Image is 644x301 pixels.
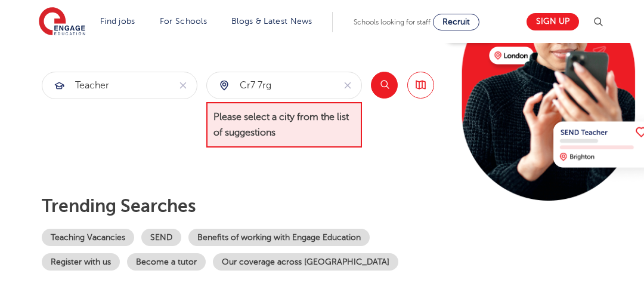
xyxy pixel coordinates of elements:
[371,72,398,99] button: Search
[442,17,470,26] span: Recruit
[42,72,169,99] input: Submit
[141,229,181,246] a: SEND
[213,253,398,271] a: Our coverage across [GEOGRAPHIC_DATA]
[42,195,434,217] p: Trending searches
[433,14,479,30] a: Recruit
[207,72,334,99] input: Submit
[206,72,362,99] div: Submit
[160,17,207,26] a: For Schools
[188,229,370,246] a: Benefits of working with Engage Education
[354,18,431,26] span: Schools looking for staff
[127,253,206,271] a: Become a tutor
[231,17,312,26] a: Blogs & Latest News
[100,17,135,26] a: Find jobs
[206,102,362,148] span: Please select a city from the list of suggestions
[42,72,197,99] div: Submit
[42,229,134,246] a: Teaching Vacancies
[527,13,579,30] a: Sign up
[169,72,197,99] button: Clear
[39,7,85,37] img: Engage Education
[334,72,361,99] button: Clear
[42,253,120,271] a: Register with us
